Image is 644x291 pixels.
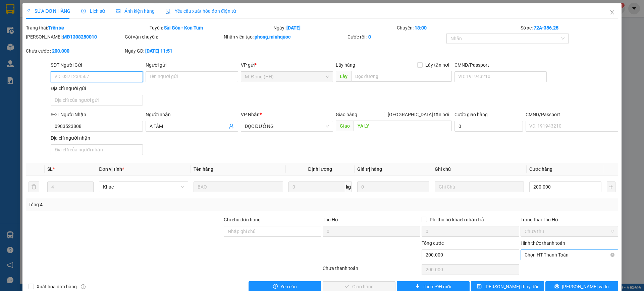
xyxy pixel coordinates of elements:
[47,166,53,172] span: SL
[149,24,273,31] div: Tuyến:
[51,85,143,92] div: Địa chỉ người gửi
[357,166,382,172] span: Giá trị hàng
[607,181,615,192] button: plus
[427,216,487,223] span: Phí thu hộ khách nhận trả
[286,25,301,30] b: [DATE]
[520,24,619,31] div: Số xe:
[194,166,213,172] span: Tên hàng
[423,283,451,290] span: Thêm ĐH mới
[351,71,452,82] input: Dọc đường
[454,112,488,117] label: Cước giao hàng
[103,182,184,192] span: Khác
[423,61,452,69] span: Lấy tận nơi
[224,33,346,41] div: Nhân viên tạo:
[336,71,351,82] span: Lấy
[255,34,290,40] b: phong.minhquoc
[525,226,614,236] span: Chưa thu
[81,8,105,14] span: Lịch sử
[336,121,354,131] span: Giao
[323,217,338,222] span: Thu Hộ
[422,240,444,246] span: Tổng cước
[435,181,524,192] input: Ghi Chú
[165,9,171,14] img: icon
[224,217,261,222] label: Ghi chú đơn hàng
[529,166,552,172] span: Cước hàng
[26,9,31,13] span: edit
[357,181,429,192] input: 0
[322,265,421,276] div: Chưa thanh toán
[51,134,143,142] div: Địa chỉ người nhận
[125,33,222,41] div: Gói vận chuyển:
[146,61,238,69] div: Người gửi
[562,283,609,290] span: [PERSON_NAME] và In
[29,201,249,208] div: Tổng: 4
[603,3,622,22] button: Close
[26,8,70,14] span: SỬA ĐƠN HÀNG
[336,112,357,117] span: Giao hàng
[51,95,143,105] input: Địa chỉ của người gửi
[229,124,234,129] span: user-add
[273,24,396,31] div: Ngày:
[63,34,97,40] b: MĐ1308250010
[347,33,445,41] div: Cước rồi :
[224,226,321,237] input: Ghi chú đơn hàng
[385,111,452,118] span: [GEOGRAPHIC_DATA] tận nơi
[368,34,371,40] b: 0
[609,10,615,15] span: close
[610,253,614,257] span: close-circle
[34,283,79,290] span: Xuất hóa đơn hàng
[525,250,614,260] span: Chọn HT Thanh Toán
[336,62,355,68] span: Lấy hàng
[146,111,238,118] div: Người nhận
[534,25,558,30] b: 72A-356.25
[194,181,283,192] input: VD: Bàn, Ghế
[116,8,155,14] span: Ảnh kiện hàng
[245,121,329,131] span: DỌC ĐƯỜNG
[51,61,143,69] div: SĐT Người Gửi
[125,47,222,55] div: Ngày GD:
[415,25,427,30] b: 18:00
[241,112,260,117] span: VP Nhận
[51,111,143,118] div: SĐT Người Nhận
[484,283,538,290] span: [PERSON_NAME] thay đổi
[99,166,124,172] span: Đơn vị tính
[477,284,482,289] span: save
[164,25,203,30] b: Sài Gòn - Kon Tum
[526,111,618,118] div: CMND/Passport
[81,9,86,13] span: clock-circle
[396,24,520,31] div: Chuyến:
[345,181,352,192] span: kg
[432,163,527,176] th: Ghi chú
[454,61,547,69] div: CMND/Passport
[116,9,120,13] span: picture
[354,121,452,131] input: Dọc đường
[26,47,123,55] div: Chưa cước :
[52,48,69,54] b: 200.000
[26,33,123,41] div: [PERSON_NAME]:
[51,144,143,155] input: Địa chỉ của người nhận
[521,240,565,246] label: Hình thức thanh toán
[241,61,333,69] div: VP gửi
[48,25,64,30] b: Trên xe
[273,284,278,289] span: exclamation-circle
[165,8,236,14] span: Yêu cầu xuất hóa đơn điện tử
[308,166,332,172] span: Định lượng
[280,283,297,290] span: Yêu cầu
[81,284,86,289] span: info-circle
[145,48,172,54] b: [DATE] 11:51
[554,284,559,289] span: printer
[245,72,329,82] span: M. Đông (HH)
[415,284,420,289] span: plus
[29,181,39,192] button: delete
[454,121,523,132] input: Cước giao hàng
[521,216,618,223] div: Trạng thái Thu Hộ
[25,24,149,31] div: Trạng thái:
